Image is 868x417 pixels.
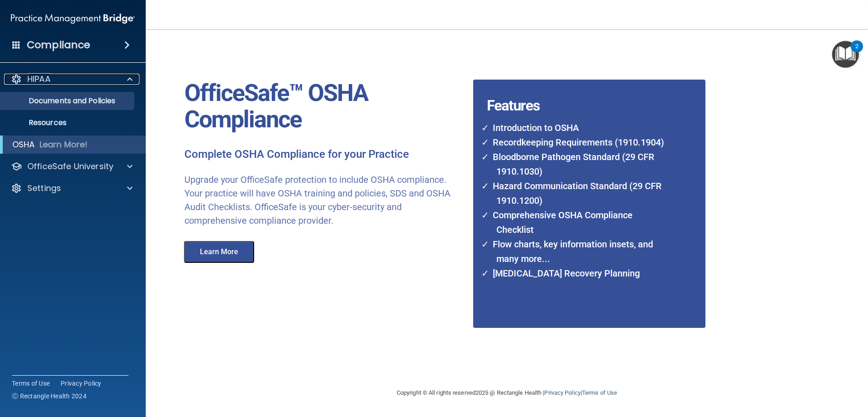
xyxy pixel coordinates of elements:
div: 2 [855,46,858,58]
span: Ⓒ Rectangle Health 2024 [12,392,87,401]
p: Documents and Policies [6,96,130,106]
p: Upgrade your OfficeSafe protection to include OSHA compliance. Your practice will have OSHA train... [184,173,466,227]
li: [MEDICAL_DATA] Recovery Planning [487,266,669,281]
button: Open Resource Center, 2 new notifications [832,41,859,68]
a: Learn More [178,249,263,256]
div: Copyright © All rights reserved 2025 @ Rectangle Health | | [341,378,673,407]
p: OfficeSafe University [27,161,113,172]
li: Hazard Communication Standard (29 CFR 1910.1200) [487,179,669,208]
p: Settings [27,183,61,194]
p: Complete OSHA Compliance for your Practice [184,147,466,162]
p: Resources [6,118,130,127]
p: HIPAA [27,74,51,85]
li: Recordkeeping Requirements (1910.1904) [487,135,669,150]
a: Terms of Use [582,389,617,396]
li: Flow charts, key information insets, and many more... [487,237,669,266]
h4: Features [473,80,681,98]
button: Learn More [184,241,254,263]
iframe: Drift Widget Chat Controller [822,354,857,389]
a: OfficeSafe University [11,161,133,172]
a: HIPAA [11,74,133,85]
a: Privacy Policy [544,389,580,396]
img: PMB logo [11,10,135,28]
a: Privacy Policy [61,379,102,388]
li: Introduction to OSHA [487,121,669,135]
p: Learn More! [40,139,88,150]
h4: Compliance [27,39,90,51]
li: Comprehensive OSHA Compliance Checklist [487,208,669,237]
p: OfficeSafe™ OSHA Compliance [184,80,466,133]
a: Settings [11,183,133,194]
li: Bloodborne Pathogen Standard (29 CFR 1910.1030) [487,150,669,179]
a: Terms of Use [12,379,50,388]
p: OSHA [12,139,35,150]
